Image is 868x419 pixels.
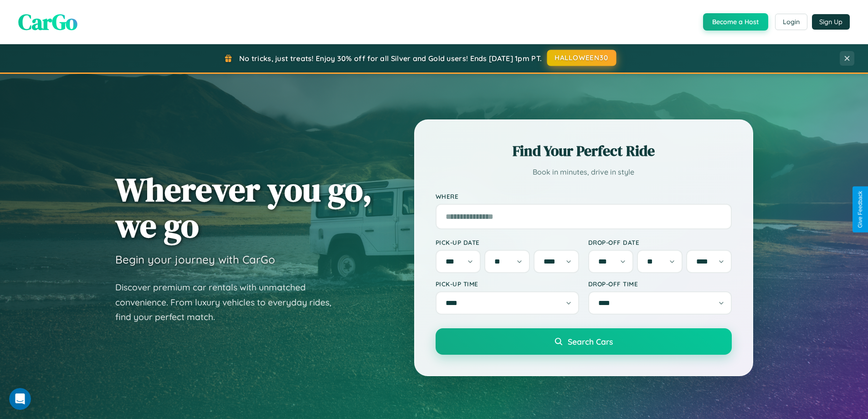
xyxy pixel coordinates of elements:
[115,171,372,243] h1: Wherever you go, we go
[588,238,732,246] label: Drop-off Date
[9,388,31,410] iframe: Intercom live chat
[436,280,579,288] label: Pick-up Time
[775,14,807,30] button: Login
[436,192,732,200] label: Where
[857,191,863,228] div: Give Feedback
[568,336,613,347] span: Search Cars
[18,7,77,37] span: CarGo
[547,50,616,66] button: HALLOWEEN30
[703,13,768,31] button: Become a Host
[588,280,732,288] label: Drop-off Time
[115,280,343,325] p: Discover premium car rentals with unmatched convenience. From luxury vehicles to everyday rides, ...
[812,14,850,30] button: Sign Up
[239,54,542,63] span: No tricks, just treats! Enjoy 30% off for all Silver and Gold users! Ends [DATE] 1pm PT.
[436,238,579,246] label: Pick-up Date
[436,328,732,355] button: Search Cars
[436,141,732,161] h2: Find Your Perfect Ride
[115,253,275,266] h3: Begin your journey with CarGo
[436,166,732,179] p: Book in minutes, drive in style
